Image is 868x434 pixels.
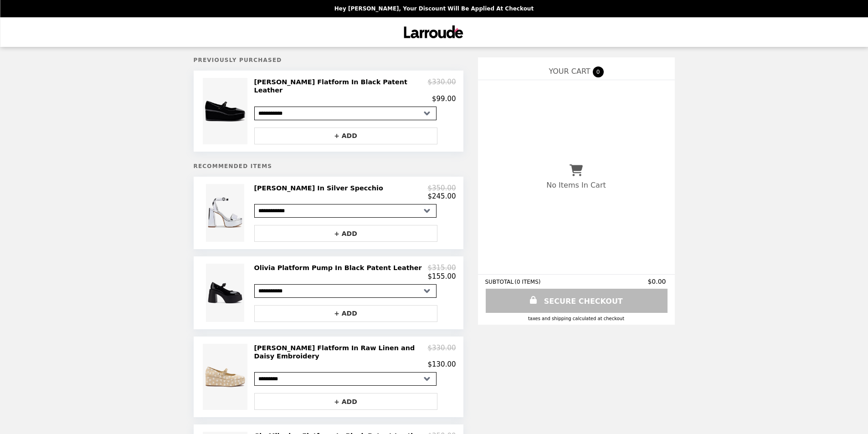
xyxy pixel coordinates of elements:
p: $99.00 [432,95,456,103]
span: SUBTOTAL [485,279,515,285]
p: $330.00 [427,344,456,361]
span: $0.00 [647,278,667,285]
p: $155.00 [427,272,456,281]
select: Select a product variant [254,107,437,120]
p: Hey [PERSON_NAME], your discount will be applied at checkout [334,5,534,12]
span: ( 0 ITEMS ) [514,279,540,285]
button: + ADD [254,128,437,144]
p: $130.00 [427,360,456,368]
p: No Items In Cart [546,181,606,189]
p: $330.00 [427,78,456,95]
p: $315.00 [427,264,456,272]
span: YOUR CART [549,67,590,76]
img: Dolly Sandal In Silver Specchio [206,184,247,242]
button: + ADD [254,393,437,410]
h2: [PERSON_NAME] In Silver Specchio [254,184,387,192]
h5: Previously Purchased [194,57,463,63]
select: Select a product variant [254,204,437,218]
p: $350.00 [427,184,456,192]
p: $245.00 [427,192,456,200]
select: Select a product variant [254,284,437,298]
h2: Olivia Platform Pump In Black Patent Leather [254,264,426,272]
img: Blair Flatform In Black Patent Leather [203,78,249,144]
h2: [PERSON_NAME] Flatform In Black Patent Leather [254,78,428,95]
select: Select a product variant [254,372,437,386]
h5: Recommended Items [194,163,463,169]
h2: [PERSON_NAME] Flatform In Raw Linen and Daisy Embroidery [254,344,428,361]
img: Blair Flatform In Raw Linen and Daisy Embroidery [203,344,249,410]
span: 0 [593,66,604,77]
button: + ADD [254,225,437,242]
button: + ADD [254,305,437,322]
img: Brand Logo [401,23,467,41]
img: Olivia Platform Pump In Black Patent Leather [206,264,247,322]
div: Taxes and Shipping calculated at checkout [485,316,668,321]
